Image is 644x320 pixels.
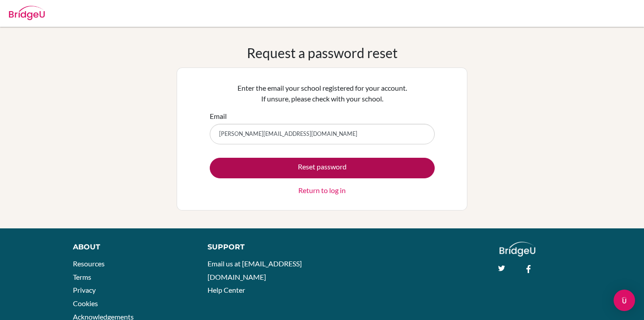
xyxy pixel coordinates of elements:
[73,273,91,281] a: Terms
[210,111,227,122] label: Email
[9,6,45,20] img: Bridge-U
[73,242,187,253] div: About
[208,242,313,253] div: Support
[73,259,105,268] a: Resources
[73,299,98,307] a: Cookies
[73,286,96,294] a: Privacy
[208,259,302,281] a: Email us at [EMAIL_ADDRESS][DOMAIN_NAME]
[500,242,536,257] img: logo_white@2x-f4f0deed5e89b7ecb1c2cc34c3e3d731f90f0f143d5ea2071677605dd97b5244.png
[247,45,398,61] h1: Request a password reset
[614,290,635,311] div: Open Intercom Messenger
[210,83,435,104] p: Enter the email your school registered for your account. If unsure, please check with your school.
[210,158,435,178] button: Reset password
[298,185,346,196] a: Return to log in
[208,286,245,294] a: Help Center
